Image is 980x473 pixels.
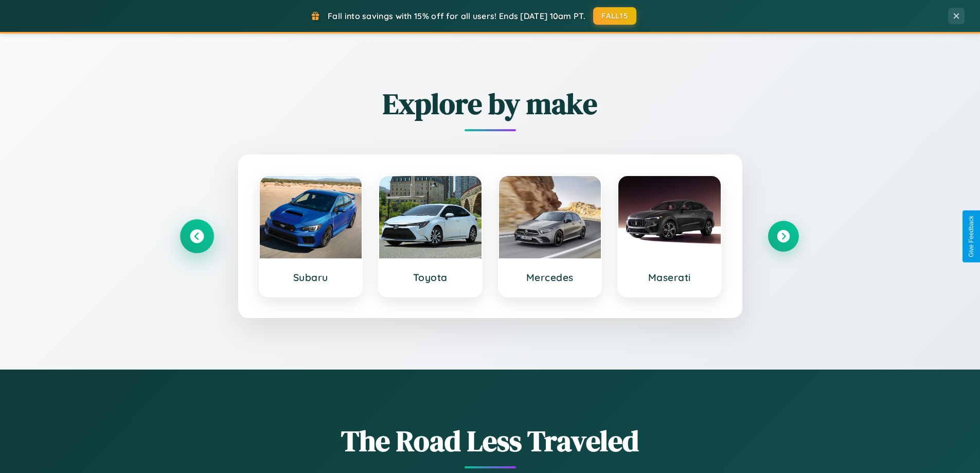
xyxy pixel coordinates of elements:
[270,271,352,284] h3: Subaru
[593,7,636,25] button: FALL15
[389,271,471,284] h3: Toyota
[182,421,799,461] h1: The Road Less Traveled
[328,11,585,21] span: Fall into savings with 15% off for all users! Ends [DATE] 10am PT.
[182,84,799,124] h2: Explore by make
[629,271,710,284] h3: Maserati
[968,216,975,257] div: Give Feedback
[509,271,591,284] h3: Mercedes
